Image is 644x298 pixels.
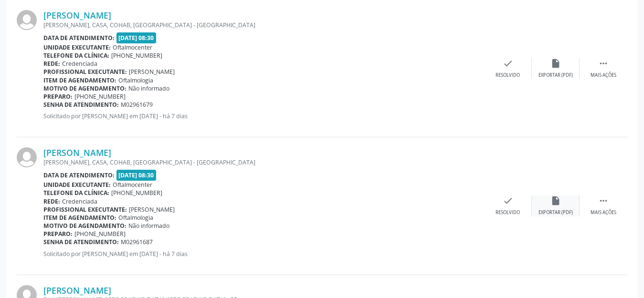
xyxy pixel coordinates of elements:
[43,238,119,246] b: Senha de atendimento:
[43,197,60,206] b: Rede:
[62,197,97,206] span: Credenciada
[43,214,116,222] b: Item de agendamento:
[43,10,111,21] a: [PERSON_NAME]
[591,209,616,216] div: Mais ações
[43,285,111,296] a: [PERSON_NAME]
[591,72,616,79] div: Mais ações
[116,32,157,43] span: [DATE] 08:30
[598,195,609,206] i: 
[43,68,127,76] b: Profissional executante:
[550,195,561,206] i: insert_drive_file
[43,158,484,166] div: [PERSON_NAME], CASA, COHAB, [GEOGRAPHIC_DATA] - [GEOGRAPHIC_DATA]
[74,230,126,238] span: [PHONE_NUMBER]
[74,92,126,101] span: [PHONE_NUMBER]
[17,147,37,167] img: img
[113,181,152,189] span: Oftalmocenter
[43,181,111,189] b: Unidade executante:
[111,51,162,60] span: [PHONE_NUMBER]
[129,206,175,214] span: [PERSON_NAME]
[128,222,169,230] span: Não informado
[43,43,111,51] b: Unidade executante:
[17,10,37,30] img: img
[116,170,157,181] span: [DATE] 08:30
[111,189,162,197] span: [PHONE_NUMBER]
[496,72,520,79] div: Resolvido
[43,34,115,42] b: Data de atendimento:
[538,72,573,79] div: Exportar (PDF)
[113,43,152,51] span: Oftalmocenter
[43,230,73,238] b: Preparo:
[496,209,520,216] div: Resolvido
[43,250,484,258] p: Solicitado por [PERSON_NAME] em [DATE] - há 7 dias
[43,92,73,101] b: Preparo:
[43,60,60,68] b: Rede:
[128,84,169,92] span: Não informado
[43,76,116,84] b: Item de agendamento:
[43,21,484,29] div: [PERSON_NAME], CASA, COHAB, [GEOGRAPHIC_DATA] - [GEOGRAPHIC_DATA]
[43,171,115,179] b: Data de atendimento:
[598,58,609,69] i: 
[121,238,153,246] span: M02961687
[62,60,97,68] span: Credenciada
[43,222,127,230] b: Motivo de agendamento:
[118,76,153,84] span: Oftalmologia
[121,101,153,109] span: M02961679
[43,206,127,214] b: Profissional executante:
[43,147,111,158] a: [PERSON_NAME]
[503,58,513,69] i: check
[43,101,119,109] b: Senha de atendimento:
[43,84,127,92] b: Motivo de agendamento:
[118,214,153,222] span: Oftalmologia
[43,112,484,120] p: Solicitado por [PERSON_NAME] em [DATE] - há 7 dias
[129,68,175,76] span: [PERSON_NAME]
[43,189,109,197] b: Telefone da clínica:
[538,209,573,216] div: Exportar (PDF)
[503,195,513,206] i: check
[550,58,561,69] i: insert_drive_file
[43,51,109,60] b: Telefone da clínica:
